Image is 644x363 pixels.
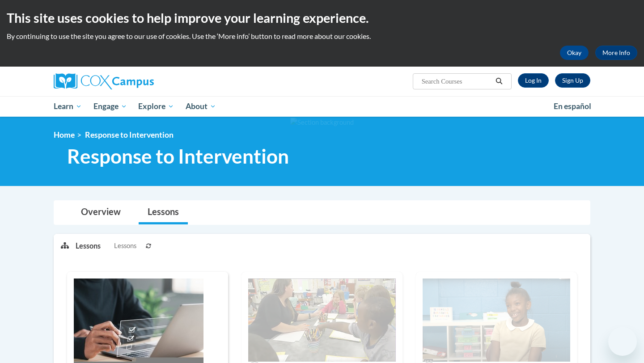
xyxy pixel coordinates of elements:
[132,96,180,117] a: Explore
[186,101,216,112] span: About
[114,241,136,251] span: Lessons
[555,73,590,88] a: Register
[54,130,75,139] a: Home
[93,101,127,112] span: Engage
[48,96,88,117] a: Learn
[67,144,289,168] span: Response to Intervention
[554,101,591,111] span: En español
[180,96,222,117] a: About
[138,101,174,112] span: Explore
[560,46,589,60] button: Okay
[248,279,396,362] img: Course Image
[40,96,604,117] div: Main menu
[492,76,506,87] button: Search
[548,97,597,116] a: En español
[54,101,82,112] span: Learn
[76,241,101,251] p: Lessons
[72,201,130,224] a: Overview
[608,327,637,356] iframe: Button to launch messaging window
[7,31,637,41] p: By continuing to use the site you agree to our use of cookies. Use the ‘More info’ button to read...
[423,279,570,362] img: Course Image
[54,73,154,89] img: Cox Campus
[85,130,174,139] span: Response to Intervention
[518,73,549,88] a: Log In
[421,76,492,87] input: Search Courses
[54,73,224,89] a: Cox Campus
[7,9,637,27] h2: This site uses cookies to help improve your learning experience.
[139,201,188,224] a: Lessons
[88,96,133,117] a: Engage
[290,118,354,127] img: Section background
[595,46,637,60] a: More Info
